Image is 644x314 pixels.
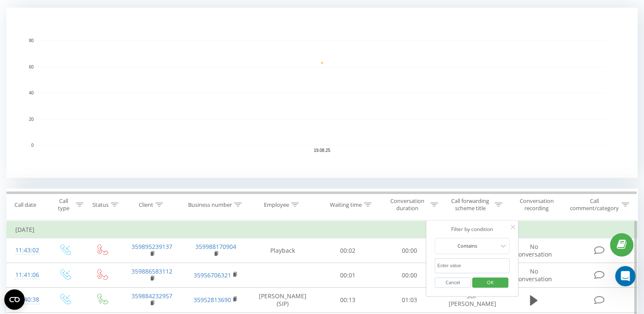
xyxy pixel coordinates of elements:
[7,62,163,81] div: Valentyna says…
[6,3,22,20] button: go back
[378,288,440,312] td: 01:03
[435,277,471,288] button: Cancel
[472,277,508,288] button: OK
[448,197,492,212] div: Call forwarding scheme title
[435,225,509,234] div: Filter by condition
[7,106,163,132] div: Suprimmo says…
[440,288,504,312] td: SUP [PERSON_NAME]
[14,137,133,146] div: Thank you for your patience!
[14,179,133,212] div: Please check if the number 359888777770 is active. If it's not active, please check the voicemail...
[386,197,428,212] div: Conversation duration
[14,149,133,174] div: The voicemail is on the SIM number [PHONE_NUMBER], not on the SIP numbers in the project.
[31,143,34,148] text: 0
[26,14,163,35] a: More in the Help Center
[29,65,34,69] text: 60
[54,197,74,212] div: Call type
[13,230,20,237] button: Emoji picker
[7,42,163,62] div: Valentyna says…
[248,238,317,263] td: Playback
[29,91,34,95] text: 40
[139,201,153,208] div: Client
[570,197,619,212] div: Call comment/category
[7,17,20,31] img: Profile image for Fin
[7,132,163,218] div: Valentyna says…
[7,62,38,80] div: Hello!
[132,292,172,300] a: 359884232957
[4,289,25,310] button: Open CMP widget
[317,238,379,263] td: 00:02
[132,243,172,251] a: 359895239137
[435,258,509,273] input: Enter value
[378,238,440,263] td: 00:00
[7,132,140,217] div: Thank you for your patience!The voicemail is on the SIM number [PHONE_NUMBER], not on the SIP num...
[14,201,36,208] div: Call date
[26,44,156,51] div: <b>[PERSON_NAME]</b> joined the conversation
[264,201,289,208] div: Employee
[7,221,638,238] td: [DATE]
[188,201,232,208] div: Business number
[149,3,165,20] button: Home
[14,86,108,94] div: I'll check them and write to you
[512,197,561,212] div: Conversation recording
[515,267,552,283] span: No conversation
[27,230,34,237] button: Gif picker
[7,212,163,226] textarea: Message…
[15,242,37,259] div: 11:43:02
[330,201,362,208] div: Waiting time
[14,43,23,52] img: Profile image for Valentyna
[195,243,236,251] a: 359988170904
[59,21,139,28] span: More in the Help Center
[615,266,635,286] iframe: Intercom live chat
[29,117,34,122] text: 20
[194,271,231,279] a: 35956706321
[248,288,317,312] td: [PERSON_NAME] (SIP)
[7,81,114,100] div: I'll check them and write to you
[15,291,37,308] div: 11:40:38
[317,288,379,312] td: 00:13
[378,263,440,288] td: 00:00
[132,267,172,275] a: 359886583112
[14,67,31,75] div: Hello!
[194,296,231,304] a: 35952813690
[116,111,157,120] div: ok, thank you
[146,226,160,240] button: Send a message…
[515,243,552,258] span: No conversation
[7,81,163,106] div: Valentyna says…
[15,267,37,283] div: 11:41:06
[317,263,379,288] td: 00:01
[24,5,38,18] img: Profile image for Valentyna
[40,230,47,237] button: Upload attachment
[92,201,109,208] div: Status
[6,8,638,178] svg: A chart.
[41,4,75,11] h1: Valentyna
[314,148,330,153] text: 19.08.25
[41,11,58,19] p: Active
[29,38,34,43] text: 80
[478,276,502,289] span: OK
[109,106,163,125] div: ok, thank you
